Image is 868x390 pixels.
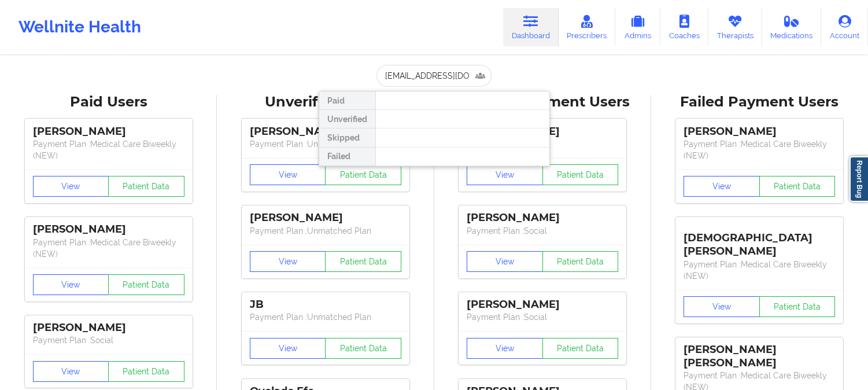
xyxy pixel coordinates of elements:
a: Prescribers [559,8,616,46]
p: Payment Plan : Social [33,334,184,346]
p: Payment Plan : Social [467,311,618,323]
button: View [684,176,760,197]
a: Medications [762,8,822,46]
p: Payment Plan : Unmatched Plan [250,138,401,150]
a: Report Bug [849,156,868,202]
p: Payment Plan : Unmatched Plan [250,311,401,323]
div: Paid [319,91,375,110]
button: View [467,338,543,359]
button: Patient Data [542,338,619,359]
a: Account [821,8,868,46]
p: Payment Plan : Medical Care Biweekly (NEW) [33,138,184,161]
a: Coaches [660,8,708,46]
button: Patient Data [108,361,184,382]
p: Payment Plan : Medical Care Biweekly (NEW) [33,237,184,260]
p: Payment Plan : Medical Care Biweekly (NEW) [684,259,835,282]
div: [PERSON_NAME] [467,298,618,311]
button: View [684,296,760,317]
button: Patient Data [759,176,836,197]
button: Patient Data [108,176,184,197]
button: View [250,338,326,359]
button: View [250,164,326,185]
button: Patient Data [325,164,401,185]
button: View [33,361,109,382]
button: Patient Data [542,164,619,185]
p: Payment Plan : Unmatched Plan [250,225,401,237]
a: Admins [615,8,660,46]
div: [PERSON_NAME] [PERSON_NAME] [684,343,835,370]
div: Paid Users [8,93,209,111]
div: Unverified Users [225,93,426,111]
div: [DEMOGRAPHIC_DATA][PERSON_NAME] [684,223,835,258]
button: View [250,251,326,272]
div: Failed [319,148,375,166]
div: [PERSON_NAME] [250,125,401,138]
div: Skipped [319,128,375,147]
button: Patient Data [759,296,836,317]
button: View [33,176,109,197]
div: Unverified [319,110,375,128]
button: View [467,164,543,185]
button: View [33,274,109,295]
p: Payment Plan : Medical Care Biweekly (NEW) [684,138,835,161]
p: Payment Plan : Social [467,225,618,237]
a: Therapists [708,8,762,46]
div: [PERSON_NAME] [33,223,184,236]
div: [PERSON_NAME] [467,211,618,225]
div: [PERSON_NAME] [250,211,401,225]
button: Patient Data [108,274,184,295]
div: [PERSON_NAME] [684,125,835,138]
button: Patient Data [542,251,619,272]
div: [PERSON_NAME] [33,125,184,138]
button: Patient Data [325,338,401,359]
div: Failed Payment Users [659,93,860,111]
button: View [467,251,543,272]
div: JB [250,298,401,311]
a: Dashboard [503,8,559,46]
div: [PERSON_NAME] [33,321,184,334]
button: Patient Data [325,251,401,272]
